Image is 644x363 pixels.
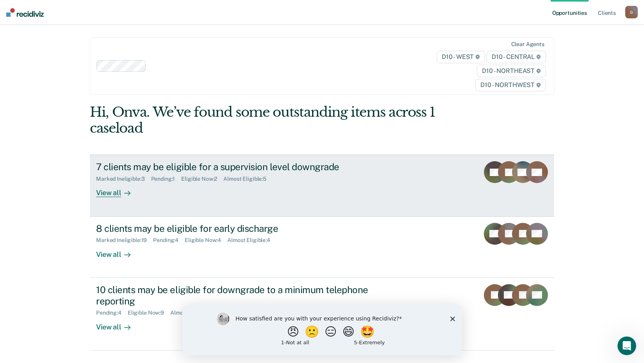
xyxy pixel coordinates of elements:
[96,182,140,198] div: View all
[487,51,546,63] span: D10 - CENTRAL
[96,176,151,182] div: Marked Ineligible : 3
[90,217,554,278] a: 8 clients may be eligible for early dischargeMarked Ineligible:19Pending:4Eligible Now:4Almost El...
[128,310,170,316] div: Eligible Now : 9
[90,278,554,351] a: 10 clients may be eligible for downgrade to a minimum telephone reportingPending:4Eligible Now:9A...
[185,237,227,244] div: Eligible Now : 4
[227,237,277,244] div: Almost Eligible : 4
[96,316,140,331] div: View all
[181,176,223,182] div: Eligible Now : 2
[477,65,546,77] span: D10 - NORTHEAST
[223,176,273,182] div: Almost Eligible : 5
[96,244,140,259] div: View all
[625,6,638,18] button: G
[182,305,462,355] iframe: Survey by Kim from Recidiviz
[90,155,554,216] a: 7 clients may be eligible for a supervision level downgradeMarked Ineligible:3Pending:1Eligible N...
[511,41,544,48] div: Clear agents
[475,79,546,91] span: D10 - NORTHWEST
[170,310,218,316] div: Almost Eligible : 1
[96,284,370,307] div: 10 clients may be eligible for downgrade to a minimum telephone reporting
[6,8,44,17] img: Recidiviz
[96,223,370,234] div: 8 clients may be eligible for early discharge
[151,176,182,182] div: Pending : 1
[153,237,185,244] div: Pending : 4
[90,104,461,136] div: Hi, Onva. We’ve found some outstanding items across 1 caseload
[437,51,485,63] span: D10 - WEST
[617,336,636,355] iframe: Intercom live chat
[96,310,128,316] div: Pending : 4
[96,237,153,244] div: Marked Ineligible : 19
[96,161,370,173] div: 7 clients may be eligible for a supervision level downgrade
